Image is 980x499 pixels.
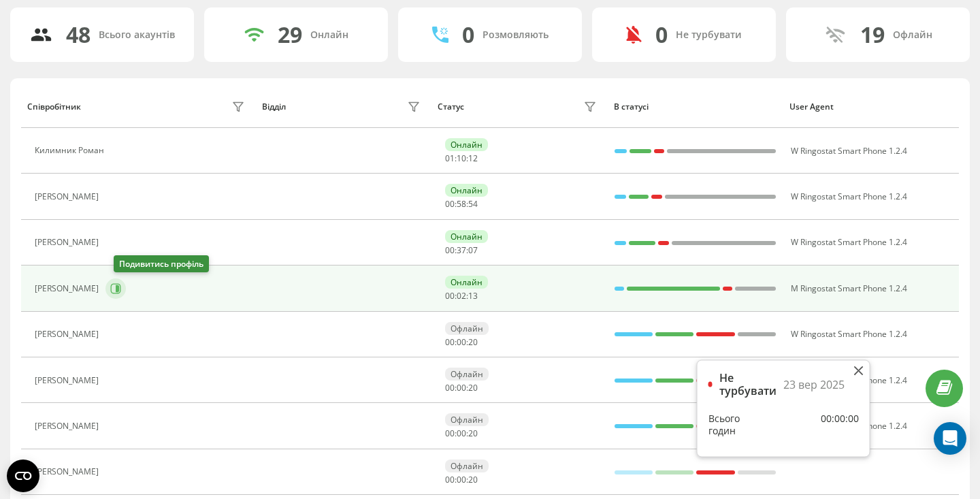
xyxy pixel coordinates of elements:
[821,412,859,437] div: 00:00:00
[468,198,478,210] span: 54
[457,428,466,439] span: 00
[445,290,455,302] span: 00
[445,138,488,151] div: Онлайн
[445,199,478,209] div: : :
[445,230,488,243] div: Онлайн
[468,382,478,393] span: 20
[66,22,91,48] div: 48
[676,29,742,41] div: Не турбувати
[445,154,478,163] div: : :
[445,460,489,472] div: Офлайн
[445,184,488,197] div: Онлайн
[35,284,102,293] div: [PERSON_NAME]
[468,336,478,348] span: 20
[791,191,907,202] span: W Ringostat Smart Phone 1.2.4
[27,102,81,112] div: Співробітник
[35,329,102,339] div: [PERSON_NAME]
[462,22,474,48] div: 0
[35,421,102,431] div: [PERSON_NAME]
[457,474,466,485] span: 00
[457,382,466,393] span: 00
[445,276,488,289] div: Онлайн
[445,198,455,210] span: 00
[445,246,478,255] div: : :
[262,102,286,112] div: Відділ
[310,29,348,41] div: Онлайн
[35,238,102,247] div: [PERSON_NAME]
[445,152,455,164] span: 01
[35,192,102,202] div: [PERSON_NAME]
[893,29,932,41] div: Офлайн
[655,22,668,48] div: 0
[445,322,489,335] div: Офлайн
[445,244,455,256] span: 00
[468,428,478,439] span: 20
[445,429,478,438] div: : :
[35,467,102,477] div: [PERSON_NAME]
[614,102,777,112] div: В статусі
[468,290,478,302] span: 13
[445,413,489,426] div: Офлайн
[783,378,845,391] div: 23 вер 2025
[445,338,478,347] div: : :
[35,376,102,385] div: [PERSON_NAME]
[468,474,478,485] span: 20
[468,244,478,256] span: 07
[35,146,108,155] div: Килимник Роман
[791,145,907,157] span: W Ringostat Smart Phone 1.2.4
[445,382,455,393] span: 00
[445,368,489,381] div: Офлайн
[860,22,885,48] div: 19
[445,474,455,485] span: 00
[7,460,39,492] button: Open CMP widget
[789,102,953,112] div: User Agent
[934,422,966,455] div: Open Intercom Messenger
[445,291,478,301] div: : :
[483,29,549,41] div: Розмовляють
[445,383,478,393] div: : :
[99,29,175,41] div: Всього акаунтів
[457,244,466,256] span: 37
[791,328,907,340] span: W Ringostat Smart Phone 1.2.4
[457,198,466,210] span: 58
[445,336,455,348] span: 00
[457,290,466,302] span: 02
[278,22,302,48] div: 29
[445,428,455,439] span: 00
[791,283,907,294] span: M Ringostat Smart Phone 1.2.4
[457,336,466,348] span: 00
[114,255,209,272] div: Подивитись профіль
[445,475,478,485] div: : :
[468,152,478,164] span: 12
[708,412,768,437] div: Всього годин
[791,236,907,248] span: W Ringostat Smart Phone 1.2.4
[719,372,778,397] div: Не турбувати
[438,102,464,112] div: Статус
[457,152,466,164] span: 10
